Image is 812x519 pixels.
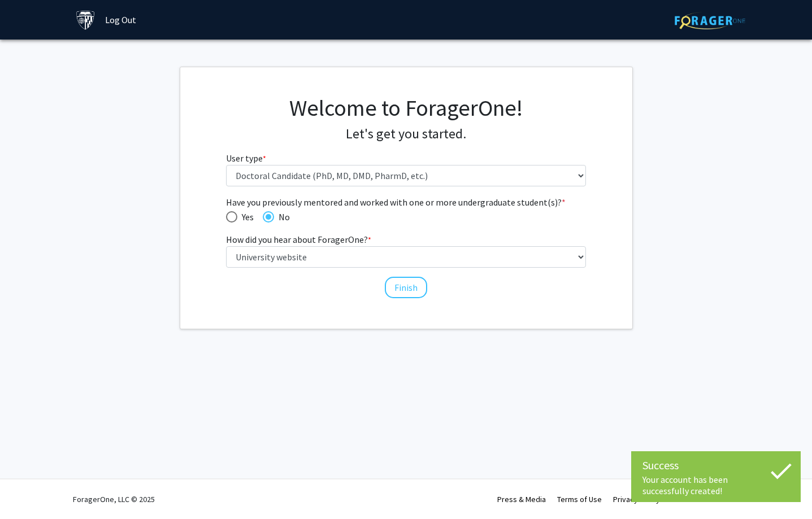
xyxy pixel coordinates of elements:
div: Success [642,457,789,474]
img: Johns Hopkins University Logo [76,10,95,30]
a: Press & Media [497,494,546,504]
label: User type [226,151,266,165]
img: ForagerOne Logo [675,12,745,29]
span: Have you previously mentored and worked with one or more undergraduate student(s)? [226,195,586,209]
span: Yes [237,210,254,224]
h1: Welcome to ForagerOne! [226,94,586,121]
span: No [274,210,290,224]
a: Privacy Policy [613,494,660,504]
div: ForagerOne, LLC © 2025 [73,479,155,519]
iframe: Chat [8,468,48,511]
label: How did you hear about ForagerOne? [226,233,371,246]
div: Your account has been successfully created! [642,474,789,496]
button: Finish [385,277,427,298]
a: Terms of Use [557,494,602,504]
mat-radio-group: Have you previously mentored and worked with one or more undergraduate student(s)? [226,209,586,224]
h4: Let's get you started. [226,126,586,142]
